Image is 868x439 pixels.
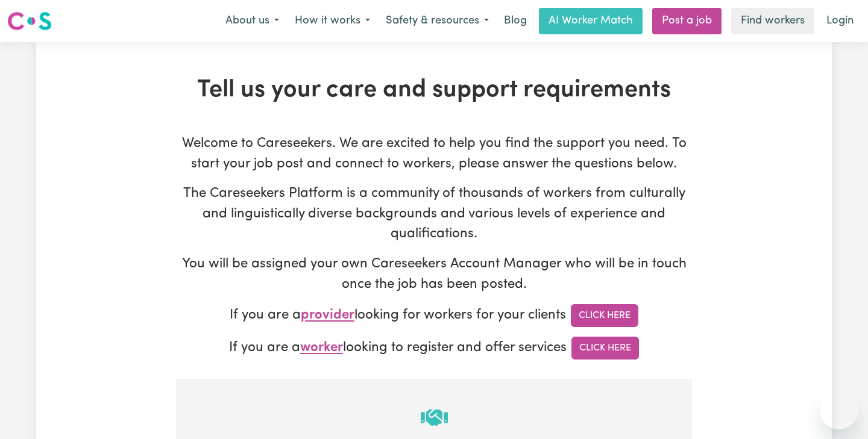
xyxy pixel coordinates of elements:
[7,10,52,32] img: Careseekers logo
[820,391,858,429] iframe: Button to launch messaging window
[176,254,692,294] p: You will be assigned your own Careseekers Account Manager who will be in touch once the job has b...
[7,7,52,35] a: Careseekers logo
[378,8,497,34] button: Safety & resources
[218,8,287,34] button: About us
[176,134,692,174] p: Welcome to Careseekers. We are excited to help you find the support you need. To start your job p...
[497,8,534,34] a: Blog
[819,8,861,34] a: Login
[287,8,378,34] button: How it works
[300,341,343,355] span: worker
[731,8,814,34] a: Find workers
[652,8,722,34] a: Post a job
[176,184,692,244] p: The Careseekers Platform is a community of thousands of workers from culturally and linguisticall...
[571,337,639,360] a: Click Here
[176,304,692,327] p: If you are a looking for workers for your clients
[571,304,638,327] a: Click Here
[176,337,692,360] p: If you are a looking to register and offer services
[176,76,692,105] h1: Tell us your care and support requirements
[301,309,354,323] span: provider
[539,8,643,34] a: AI Worker Match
